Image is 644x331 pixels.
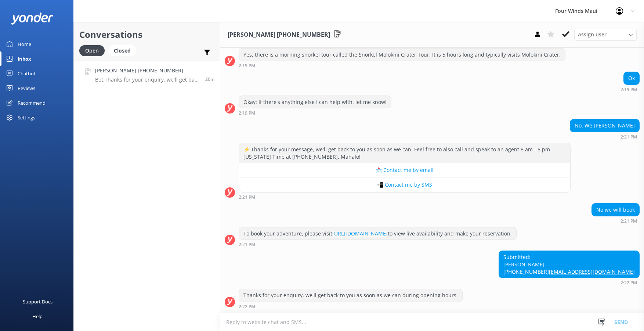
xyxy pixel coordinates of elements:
strong: 2:22 PM [621,281,637,285]
p: Bot: Thanks for your enquiry, we'll get back to you as soon as we can during opening hours. [95,76,200,83]
div: Sep 02 2025 02:22pm (UTC -10:00) Pacific/Honolulu [239,304,463,309]
img: yonder-white-logo.png [11,12,53,25]
h3: [PERSON_NAME] [PHONE_NUMBER] [228,30,330,40]
div: Sep 02 2025 02:21pm (UTC -10:00) Pacific/Honolulu [591,218,640,223]
div: Sep 02 2025 02:21pm (UTC -10:00) Pacific/Honolulu [239,242,517,247]
div: Inbox [18,51,31,66]
div: Open [79,45,105,56]
div: Okay: If there's anything else I can help with, let me know! [239,96,391,108]
div: No we will book [592,204,639,216]
h2: Conversations [79,28,214,42]
strong: 2:19 PM [239,64,255,68]
a: Closed [108,46,140,54]
a: [URL][DOMAIN_NAME] [332,230,388,237]
div: Chatbot [18,66,36,81]
strong: 2:21 PM [239,242,255,247]
div: Yes, there is a morning snorkel tour called the Snorkel Molokini Crater Tour. It is 5 hours long ... [239,48,565,61]
strong: 2:19 PM [239,111,255,115]
div: Reviews [18,81,35,96]
span: Assign user [578,30,607,39]
div: Assign User [574,29,637,40]
strong: 2:21 PM [621,135,637,139]
div: Thanks for your enquiry, we'll get back to you as soon as we can during opening hours. [239,289,462,302]
strong: 2:19 PM [621,87,637,92]
div: Submitted: [PERSON_NAME] [PHONE_NUMBER] [499,251,639,278]
div: ⚡ Thanks for your message, we'll get back to you as soon as we can. Feel free to also call and sp... [239,143,570,163]
div: Help [32,309,43,324]
div: No. We [PERSON_NAME] [570,119,639,132]
div: Sep 02 2025 02:19pm (UTC -10:00) Pacific/Honolulu [239,63,565,68]
button: 📲 Contact me by SMS [239,177,570,192]
div: Sep 02 2025 02:19pm (UTC -10:00) Pacific/Honolulu [239,110,391,115]
a: [PERSON_NAME] [PHONE_NUMBER]Bot:Thanks for your enquiry, we'll get back to you as soon as we can ... [74,61,220,88]
strong: 2:21 PM [621,219,637,223]
div: Home [18,37,31,51]
div: Ok [624,72,639,84]
button: 📩 Contact me by email [239,163,570,177]
div: Recommend [18,96,46,110]
div: Sep 02 2025 02:19pm (UTC -10:00) Pacific/Honolulu [621,87,640,92]
div: Support Docs [23,294,53,309]
div: Settings [18,110,35,125]
div: Sep 02 2025 02:21pm (UTC -10:00) Pacific/Honolulu [570,134,640,139]
div: Sep 02 2025 02:22pm (UTC -10:00) Pacific/Honolulu [499,280,640,285]
strong: 2:22 PM [239,305,255,309]
div: To book your adventure, please visit to view live availability and make your reservation. [239,227,516,240]
strong: 2:21 PM [239,195,255,199]
h4: [PERSON_NAME] [PHONE_NUMBER] [95,66,200,75]
div: Sep 02 2025 02:21pm (UTC -10:00) Pacific/Honolulu [239,194,571,199]
a: [EMAIL_ADDRESS][DOMAIN_NAME] [549,268,635,275]
div: Closed [108,45,136,56]
a: Open [79,46,108,54]
span: Sep 02 2025 02:22pm (UTC -10:00) Pacific/Honolulu [205,76,214,82]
